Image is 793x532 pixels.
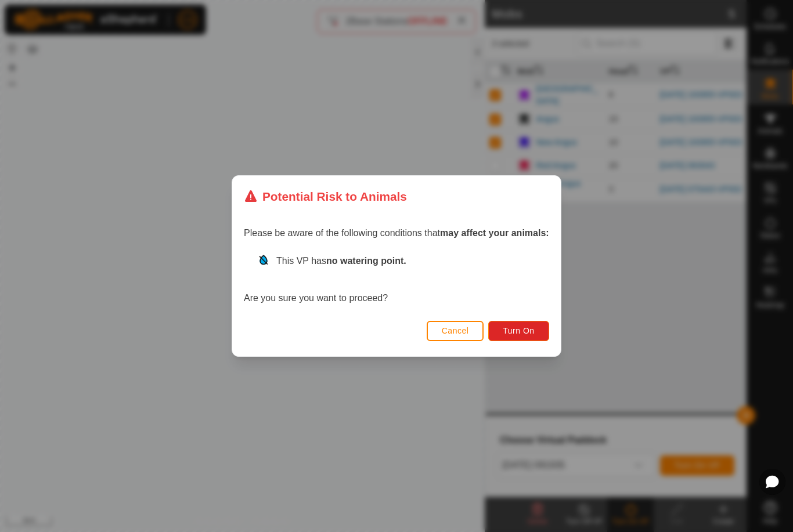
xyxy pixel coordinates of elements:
[276,256,406,266] span: This VP has
[427,321,484,341] button: Cancel
[489,321,549,341] button: Turn On
[326,256,406,266] strong: no watering point.
[244,228,549,238] span: Please be aware of the following conditions that
[503,326,535,335] span: Turn On
[440,228,549,238] strong: may affect your animals:
[244,187,407,205] div: Potential Risk to Animals
[244,254,549,305] div: Are you sure you want to proceed?
[442,326,469,335] span: Cancel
